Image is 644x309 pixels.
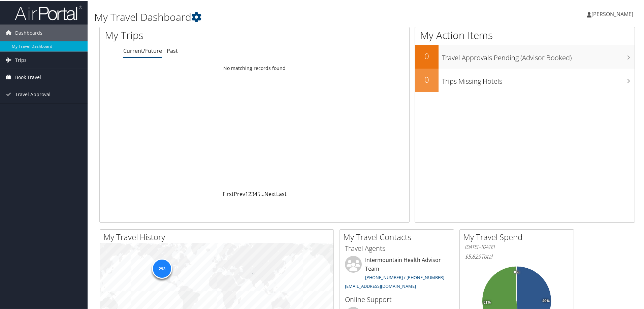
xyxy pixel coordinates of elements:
[254,190,257,197] a: 4
[542,298,550,302] tspan: 49%
[223,190,234,197] a: First
[465,243,569,249] h6: [DATE] - [DATE]
[15,51,27,68] span: Trips
[264,190,276,197] a: Next
[465,252,569,260] h6: Total
[234,190,245,197] a: Prev
[415,28,635,42] h1: My Action Items
[15,85,51,102] span: Travel Approval
[463,231,574,242] h2: My Travel Spend
[248,190,251,197] a: 2
[465,252,481,260] span: $5,829
[442,73,635,85] h3: Trips Missing Hotels
[105,28,275,42] h1: My Trips
[342,255,452,291] li: Intermountain Health Advisor Team
[167,46,178,54] a: Past
[345,243,449,253] h3: Travel Agents
[415,50,439,61] h2: 0
[483,300,491,304] tspan: 51%
[345,294,449,304] h3: Online Support
[251,190,254,197] a: 3
[345,282,416,288] a: [EMAIL_ADDRESS][DOMAIN_NAME]
[152,258,172,278] div: 293
[365,274,444,280] a: [PHONE_NUMBER] / [PHONE_NUMBER]
[442,49,635,62] h3: Travel Approvals Pending (Advisor Booked)
[257,190,260,197] a: 5
[260,190,264,197] span: …
[276,190,287,197] a: Last
[415,44,635,68] a: 0Travel Approvals Pending (Advisor Booked)
[15,24,42,41] span: Dashboards
[123,46,162,54] a: Current/Future
[245,190,248,197] a: 1
[343,231,454,242] h2: My Travel Contacts
[15,4,82,20] img: airportal-logo.png
[587,3,640,24] a: [PERSON_NAME]
[94,9,458,24] h1: My Travel Dashboard
[15,68,41,85] span: Book Travel
[591,10,633,17] span: [PERSON_NAME]
[514,270,519,274] tspan: 0%
[103,231,333,242] h2: My Travel History
[100,62,409,74] td: No matching records found
[415,73,439,85] h2: 0
[415,68,635,91] a: 0Trips Missing Hotels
